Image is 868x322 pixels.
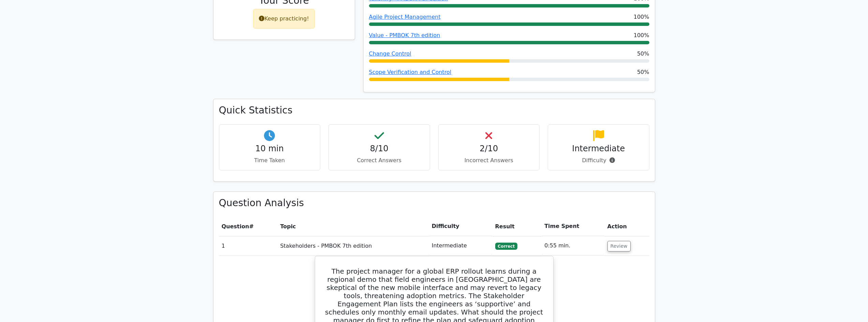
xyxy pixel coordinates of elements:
[429,217,492,236] th: Difficulty
[253,9,315,29] div: Keep practicing!
[219,105,649,116] h3: Quick Statistics
[277,236,429,256] td: Stakeholders - PMBOK 7th edition
[607,241,631,251] button: Review
[369,69,452,75] a: Scope Verification and Control
[222,223,249,230] span: Question
[637,50,649,58] span: 50%
[369,14,441,20] a: Agile Project Management
[225,156,315,165] p: Time Taken
[219,236,278,256] td: 1
[554,144,644,154] h4: Intermediate
[369,32,440,39] a: Value - PMBOK 7th edition
[277,217,429,236] th: Topic
[369,50,411,57] a: Change Control
[334,144,424,154] h4: 8/10
[495,243,517,249] span: Correct
[219,217,278,236] th: #
[444,156,534,165] p: Incorrect Answers
[225,144,315,154] h4: 10 min
[542,217,604,236] th: Time Spent
[542,236,604,256] td: 0:55 min.
[219,197,649,209] h3: Question Analysis
[492,217,542,236] th: Result
[634,13,649,21] span: 100%
[637,68,649,76] span: 50%
[429,236,492,256] td: Intermediate
[334,156,424,165] p: Correct Answers
[634,31,649,40] span: 100%
[444,144,534,154] h4: 2/10
[554,156,644,165] p: Difficulty
[605,217,649,236] th: Action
